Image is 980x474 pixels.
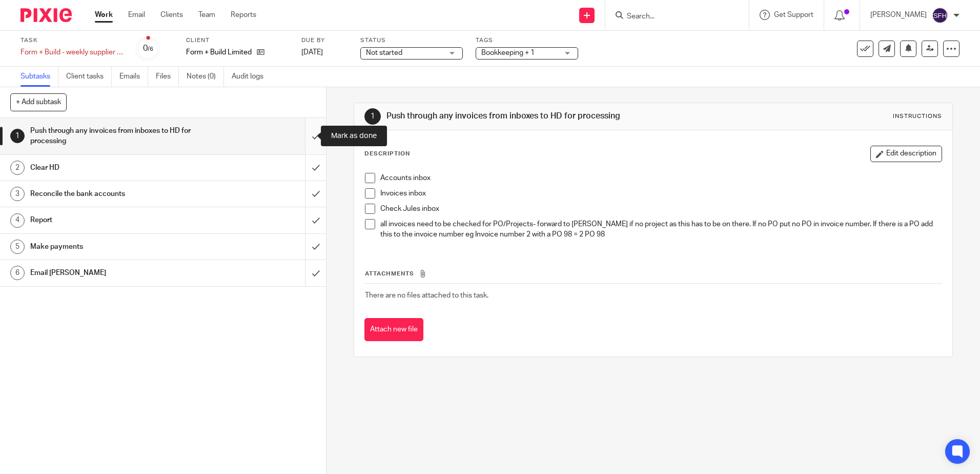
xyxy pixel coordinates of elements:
div: Form + Build - weekly supplier payment run [21,47,123,57]
button: + Add subtask [10,93,67,111]
a: Reports [231,10,256,20]
a: Email [128,10,145,20]
button: Edit description [870,146,942,162]
span: There are no files attached to this task. [365,292,488,299]
a: Subtasks [21,67,58,87]
h1: Push through any invoices from inboxes to HD for processing [30,123,207,149]
label: Task [21,36,123,45]
p: all invoices need to be checked for PO/Projects- forward to [PERSON_NAME] if no project as this h... [380,219,941,240]
div: 3 [10,187,25,201]
div: 5 [10,240,25,254]
div: Instructions [893,112,942,121]
span: Not started [366,49,402,56]
div: 1 [364,108,381,125]
h1: Report [30,212,207,228]
p: [PERSON_NAME] [870,10,927,20]
span: Bookkeeping + 1 [481,49,535,56]
a: Files [156,67,179,87]
p: Form + Build Limited [186,47,252,57]
span: Get Support [774,11,813,18]
div: 6 [10,266,25,280]
p: Invoices inbox [380,188,941,199]
a: Emails [119,67,148,87]
h1: Push through any invoices from inboxes to HD for processing [386,111,675,122]
a: Audit logs [232,67,271,87]
h1: Email [PERSON_NAME] [30,265,207,281]
p: Accounts inbox [380,173,941,183]
label: Tags [476,36,578,45]
img: Pixie [21,8,72,22]
input: Search [626,12,718,22]
div: 1 [10,129,25,143]
div: 4 [10,213,25,228]
a: Notes (0) [187,67,224,87]
h1: Reconcile the bank accounts [30,186,207,202]
span: [DATE] [301,49,323,56]
img: svg%3E [932,7,948,24]
a: Work [95,10,113,20]
h1: Clear HD [30,160,207,175]
a: Clients [160,10,183,20]
div: 2 [10,161,25,175]
span: Attachments [365,271,414,276]
label: Status [360,36,463,45]
div: 0 [143,43,153,54]
button: Attach new file [364,318,423,341]
label: Due by [301,36,348,45]
a: Client tasks [66,67,112,87]
a: Team [198,10,215,20]
p: Description [364,150,410,158]
label: Client [186,36,289,45]
h1: Make payments [30,239,207,254]
p: Check Jules inbox [380,204,941,214]
small: /6 [148,46,153,52]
